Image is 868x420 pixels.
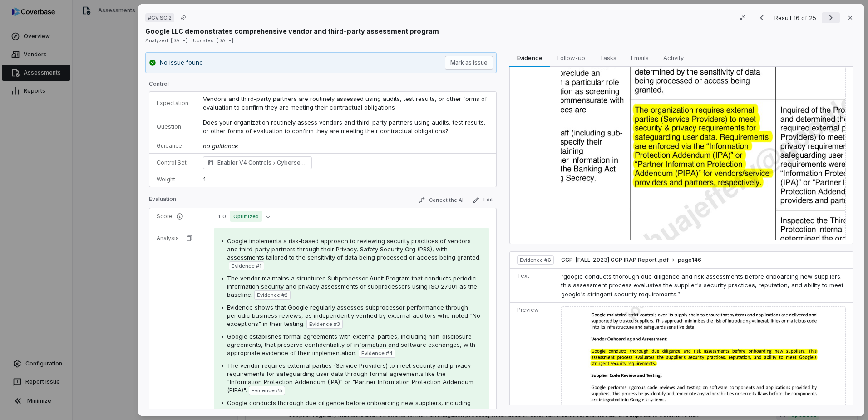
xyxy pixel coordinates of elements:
[822,12,840,23] button: Next result
[157,142,188,150] p: Guidance
[157,213,200,220] p: Score
[520,256,551,264] span: Evidence # 6
[149,80,497,91] p: Control
[678,256,701,264] span: page 146
[469,195,497,205] button: Edit
[160,58,203,67] p: No issue found
[157,159,188,166] p: Control Set
[232,262,261,270] span: Evidence # 1
[361,350,393,357] span: Evidence # 4
[203,95,489,111] span: Vendors and third-party partners are routinely assessed using audits, test results, or other form...
[217,158,307,167] span: Enabler V4 Controls Cybersecurity Supply Chain Risk Management
[145,37,187,44] span: Analyzed: [DATE]
[227,362,473,394] span: The vendor requires external parties (Service Providers) to meet security and privacy requirement...
[414,195,467,205] button: Correct the AI
[561,273,843,298] span: “google conducts thorough due diligence and risk assessments before onboarding new suppliers. thi...
[753,12,771,23] button: Previous result
[230,211,262,222] span: Optimized
[157,235,179,242] p: Analysis
[175,10,192,26] button: Copy link
[561,256,701,264] button: GCP-[FALL-2023] GCP IRAP Report..pdfpage146
[513,52,546,64] span: Evidence
[203,142,238,150] span: no guidance
[596,52,620,64] span: Tasks
[257,291,288,299] span: Evidence # 2
[193,37,233,44] span: Updated: [DATE]
[445,56,493,70] button: Mark as issue
[554,52,589,64] span: Follow-up
[145,26,439,36] p: Google LLC demonstrates comprehensive vendor and third-party assessment program
[214,211,274,222] button: 1.0Optimized
[149,195,176,206] p: Evaluation
[309,320,340,328] span: Evidence # 3
[148,14,172,21] span: # GV.SC.2
[774,13,818,23] p: Result 16 of 25
[510,47,557,243] td: Preview
[252,387,282,394] span: Evidence # 5
[227,275,477,298] span: The vendor maintains a structured Subprocessor Audit Program that conducts periodic information s...
[561,51,846,240] img: 94b5af0959a34cb990f4ab316ed012c8_original.jpg_w1200.jpg
[227,237,481,261] span: Google implements a risk-based approach to reviewing security practices of vendors and third-part...
[510,303,557,412] td: Preview
[561,306,846,408] img: ac12eb4164ee49b38fee4b85167cbce4_original.jpg_w1200.jpg
[561,256,669,264] span: GCP-[FALL-2023] GCP IRAP Report..pdf
[227,304,480,327] span: Evidence shows that Google regularly assesses subprocessor performance through periodic business ...
[227,333,475,356] span: Google establishes formal agreements with external parties, including non-disclosure agreements, ...
[627,52,652,64] span: Emails
[157,100,188,107] p: Expectation
[203,175,207,183] span: 1
[157,123,188,130] p: Question
[157,176,188,183] p: Weight
[510,268,557,303] td: Text
[203,119,488,135] span: Does your organization routinely assess vendors and third-party partners using audits, test resul...
[660,52,687,64] span: Activity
